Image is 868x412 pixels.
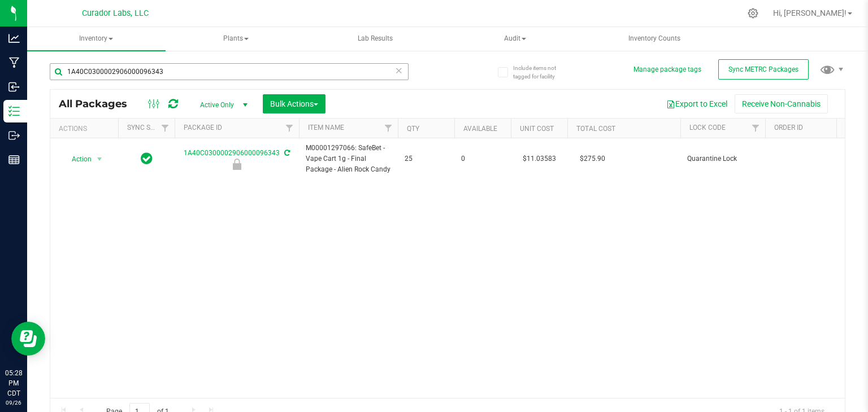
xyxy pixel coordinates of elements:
[167,28,305,50] span: Plants
[283,149,290,157] span: Sync from Compliance System
[407,125,419,133] a: Qty
[446,27,584,51] a: Audit
[8,154,20,165] inline-svg: Reports
[82,8,149,18] span: Curador Labs, LLC
[50,63,409,80] input: Search Package ID, Item Name, SKU, Lot or Part Number...
[687,154,758,164] span: Quarantine Lock
[585,27,724,51] a: Inventory Counts
[613,34,696,43] span: Inventory Counts
[280,119,299,138] a: Filter
[446,28,584,50] span: Audit
[306,143,391,176] span: M00001297066: SafeBet - Vape Cart 1g - Final Package - Alien Rock Candy
[574,151,611,167] span: $275.90
[659,94,735,113] button: Export to Excel
[8,106,20,117] inline-svg: Inventory
[395,63,403,78] span: Clear
[728,65,798,73] span: Sync METRC Packages
[5,368,22,398] p: 05:28 PM CDT
[513,64,570,81] span: Include items not tagged for facility
[93,151,107,167] span: select
[463,125,497,133] a: Available
[773,8,847,17] span: Hi, [PERSON_NAME]!
[718,59,809,80] button: Sync METRC Packages
[8,81,20,93] inline-svg: Inbound
[167,27,305,51] a: Plants
[735,94,828,113] button: Receive Non-Cannabis
[62,151,92,167] span: Action
[831,119,850,138] a: Filter
[747,119,765,138] a: Filter
[405,154,448,164] span: 25
[461,154,504,164] span: 0
[173,159,301,170] div: Quarantine Lock
[184,124,222,132] a: Package ID
[379,119,398,138] a: Filter
[270,99,318,108] span: Bulk Actions
[576,125,615,133] a: Total Cost
[127,124,171,132] a: Sync Status
[746,8,760,19] div: Manage settings
[59,125,114,133] div: Actions
[633,65,701,74] button: Manage package tags
[27,27,166,51] a: Inventory
[11,322,45,356] iframe: Resource center
[306,27,445,51] a: Lab Results
[156,119,175,138] a: Filter
[342,34,408,43] span: Lab Results
[8,57,20,68] inline-svg: Manufacturing
[59,98,138,110] span: All Packages
[8,33,20,44] inline-svg: Analytics
[184,149,280,157] a: 1A40C0300002906000096343
[774,124,803,132] a: Order Id
[511,138,567,180] td: $11.03583
[263,94,325,113] button: Bulk Actions
[308,124,344,132] a: Item Name
[5,398,22,407] p: 09/26
[520,125,554,133] a: Unit Cost
[8,130,20,141] inline-svg: Outbound
[689,124,726,132] a: Lock Code
[141,151,153,166] span: In Sync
